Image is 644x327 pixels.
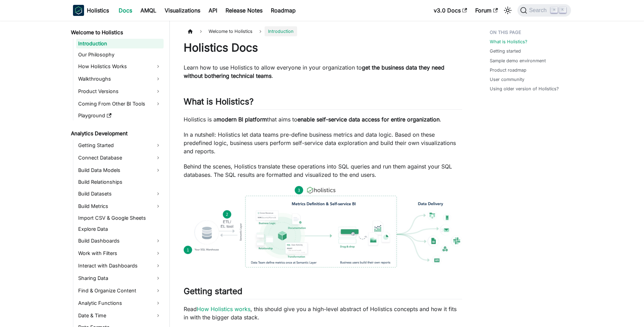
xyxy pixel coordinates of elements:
strong: modern BI platform [217,116,267,123]
a: Analytic Functions [76,298,164,309]
h2: What is Holistics? [184,97,462,110]
a: Introduction [76,39,164,48]
p: Behind the scenes, Holistics translate these operations into SQL queries and run them against you... [184,162,462,179]
a: User community [490,76,524,83]
b: Holistics [87,6,109,15]
a: Our Philosophy [76,50,164,60]
span: Introduction [265,26,297,36]
button: Search (Command+K) [517,4,571,17]
a: Getting started [490,48,521,54]
a: Interact with Dashboards [76,260,164,271]
a: Build Relationships [76,177,164,187]
a: Getting Started [76,140,164,151]
h1: Holistics Docs [184,41,462,55]
h2: Getting started [184,286,462,299]
img: How Holistics fits in your Data Stack [184,186,462,267]
nav: Breadcrumbs [184,26,462,36]
a: HolisticsHolistics [73,5,109,16]
a: Explore Data [76,224,164,234]
span: Welcome to Holistics [205,26,256,36]
a: How Holistics works [197,306,250,312]
a: Visualizations [160,5,204,16]
button: Switch between dark and light mode (currently light mode) [502,5,513,16]
a: Product Versions [76,86,164,97]
a: Analytics Development [69,129,164,138]
a: v3.0 Docs [430,5,471,16]
img: Holistics [73,5,84,16]
a: Connect Database [76,152,164,163]
p: In a nutshell: Holistics let data teams pre-define business metrics and data logic. Based on thes... [184,130,462,155]
a: Welcome to Holistics [69,28,164,37]
a: Walkthroughs [76,73,164,84]
a: Coming From Other BI Tools [76,98,164,109]
a: Build Datasets [76,188,164,199]
strong: enable self-service data access for entire organization [297,116,440,123]
kbd: ⌘ [551,7,558,13]
a: What is Holistics? [490,38,527,45]
a: Home page [184,26,197,36]
p: Learn how to use Holistics to allow everyone in your organization to . [184,63,462,80]
a: Docs [114,5,136,16]
span: Search [527,7,551,13]
p: Holistics is a that aims to . [184,115,462,124]
a: Work with Filters [76,248,164,259]
a: How Holistics Works [76,61,164,72]
a: Build Metrics [76,201,164,212]
nav: Docs sidebar [66,21,170,327]
a: Import CSV & Google Sheets [76,213,164,223]
a: AMQL [136,5,160,16]
a: Release Notes [221,5,267,16]
a: Playground [76,111,164,120]
a: Product roadmap [490,67,526,73]
a: Build Dashboards [76,235,164,246]
kbd: K [559,7,566,13]
a: Build Data Models [76,165,164,176]
a: Roadmap [267,5,300,16]
a: Date & Time [76,310,164,321]
a: API [204,5,221,16]
p: Read , this should give you a high-level abstract of Holistics concepts and how it fits in with t... [184,305,462,321]
a: Sample demo environment [490,57,546,64]
a: Using older version of Holistics? [490,85,559,92]
a: Sharing Data [76,273,164,284]
a: Forum [471,5,502,16]
a: Find & Organize Content [76,285,164,296]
